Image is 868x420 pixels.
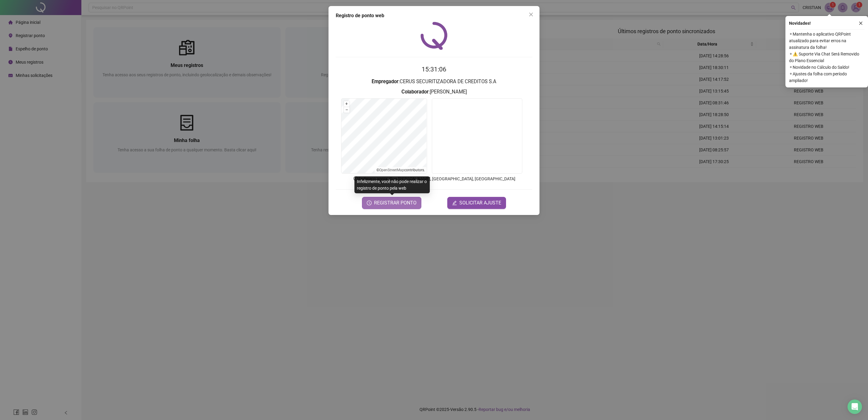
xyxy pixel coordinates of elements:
button: REGISTRAR PONTO [362,197,421,209]
span: SOLICITAR AJUSTE [459,199,501,207]
time: 15:31:06 [422,66,446,73]
span: edit [452,201,457,205]
button: Close [526,10,536,19]
span: ⚬ ⚠️ Suporte Via Chat Será Removido do Plano Essencial [789,51,864,64]
span: clock-circle [367,201,372,205]
span: ⚬ Ajustes da folha com período ampliado! [789,71,864,84]
img: QRPoint [420,22,448,50]
div: Infelizmente, você não pode realizar o registro de ponto pela web [354,176,430,193]
strong: Colaborador [401,89,429,95]
span: REGISTRAR PONTO [374,199,417,207]
a: OpenStreetMap [379,168,404,172]
strong: Empregador [372,79,398,84]
span: info-circle [353,176,358,181]
div: Open Intercom Messenger [848,399,862,414]
span: close [859,21,863,25]
h3: : CERUS SECURITIZADORA DE CREDITOS S.A [336,78,532,86]
button: editSOLICITAR AJUSTE [447,197,506,209]
span: Novidades ! [789,20,811,27]
span: ⚬ Novidade no Cálculo do Saldo! [789,64,864,71]
span: ⚬ Mantenha o aplicativo QRPoint atualizado para evitar erros na assinatura da folha! [789,31,864,51]
h3: : [PERSON_NAME] [336,88,532,96]
div: Registro de ponto web [336,12,532,19]
li: © contributors. [376,168,425,172]
button: + [344,101,350,107]
p: Endereço aprox. : Rua [PERSON_NAME], [GEOGRAPHIC_DATA], [GEOGRAPHIC_DATA] [336,175,532,182]
button: – [344,107,350,113]
span: close [529,12,533,17]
